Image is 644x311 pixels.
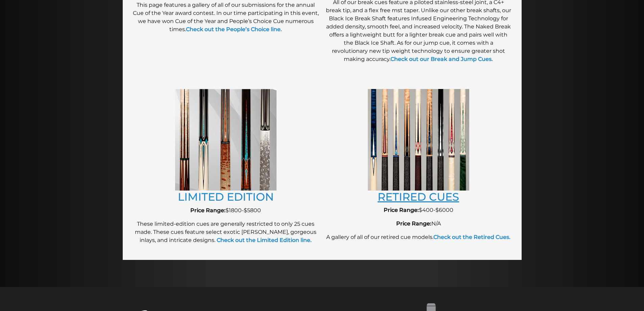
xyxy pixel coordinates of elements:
strong: Price Range: [384,207,419,213]
p: $400-$6000 [326,206,511,214]
p: $1800-$5800 [133,206,319,215]
strong: Check out the Limited Edition line. [217,237,312,243]
a: Check out the Retired Cues. [433,234,510,240]
strong: Price Range: [396,220,431,227]
p: N/A [326,220,511,228]
p: These limited-edition cues are generally restricted to only 25 cues made. These cues feature sele... [133,220,319,244]
a: Check out the People’s Choice line. [186,26,282,32]
a: Check out our Break and Jump Cues. [390,56,493,62]
p: This page features a gallery of all of our submissions for the annual Cue of the Year award conte... [133,1,319,34]
p: A gallery of all of our retired cue models. [326,233,511,241]
strong: Price Range: [190,207,225,214]
a: Check out the Limited Edition line. [215,237,312,243]
a: RETIRED CUES [378,190,459,203]
a: LIMITED EDITION [178,190,274,203]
